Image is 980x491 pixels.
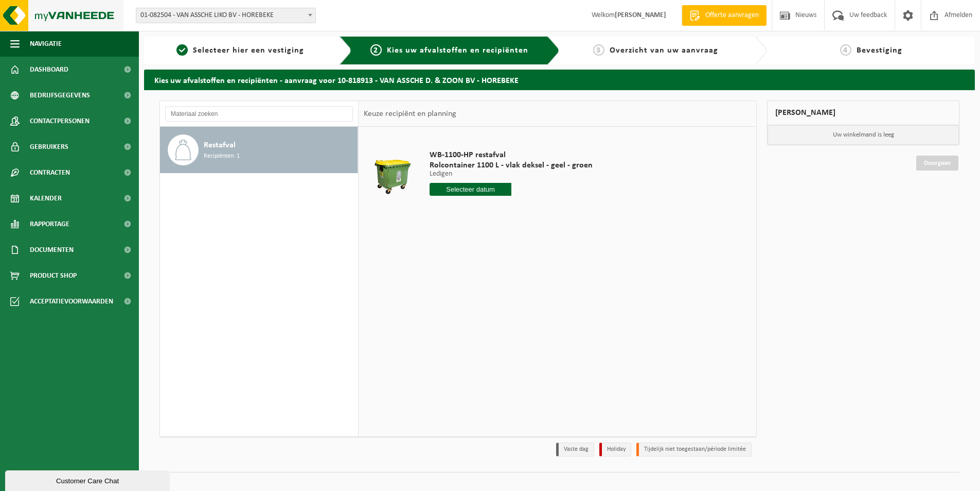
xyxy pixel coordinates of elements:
span: WB-1100-HP restafval [430,150,593,160]
span: Kies uw afvalstoffen en recipiënten [387,46,528,55]
span: Rapportage [30,211,69,237]
span: Contracten [30,160,70,185]
input: Materiaal zoeken [165,106,353,122]
li: Vaste dag [556,443,594,456]
span: 01-082504 - VAN ASSCHE LIKO BV - HOREBEKE [136,8,316,23]
a: Doorgaan [916,156,958,171]
strong: [PERSON_NAME] [615,11,666,19]
span: Dashboard [30,57,68,82]
h2: Kies uw afvalstoffen en recipiënten - aanvraag voor 10-818913 - VAN ASSCHE D. & ZOON BV - HOREBEKE [144,70,975,90]
span: Selecteer hier een vestiging [193,46,304,55]
span: Gebruikers [30,134,68,160]
div: [PERSON_NAME] [767,100,959,125]
a: 1Selecteer hier een vestiging [149,44,331,57]
span: 01-082504 - VAN ASSCHE LIKO BV - HOREBEKE [136,8,315,23]
div: Keuze recipiënt en planning [359,101,461,127]
iframe: chat widget [5,468,172,491]
span: 2 [370,44,382,56]
span: Documenten [30,237,74,263]
li: Holiday [599,443,631,456]
p: Uw winkelmand is leeg [768,125,959,145]
input: Selecteer datum [430,183,511,196]
span: Bedrijfsgegevens [30,82,90,108]
span: Acceptatievoorwaarden [30,289,113,314]
span: 4 [840,44,851,56]
span: Contactpersonen [30,108,90,134]
span: Overzicht van uw aanvraag [610,46,718,55]
span: 1 [176,44,188,56]
span: Rolcontainer 1100 L - vlak deksel - geel - groen [430,160,593,171]
span: 3 [593,44,604,56]
li: Tijdelijk niet toegestaan/période limitée [636,443,752,456]
p: Ledigen [430,171,593,178]
span: Bevestiging [857,46,902,55]
span: Restafval [204,139,236,151]
span: Recipiënten: 1 [204,151,240,161]
span: Navigatie [30,31,62,57]
span: Offerte aanvragen [703,10,761,21]
span: Kalender [30,185,62,211]
a: Offerte aanvragen [682,5,767,26]
span: Product Shop [30,263,77,289]
button: Restafval Recipiënten: 1 [160,127,358,173]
